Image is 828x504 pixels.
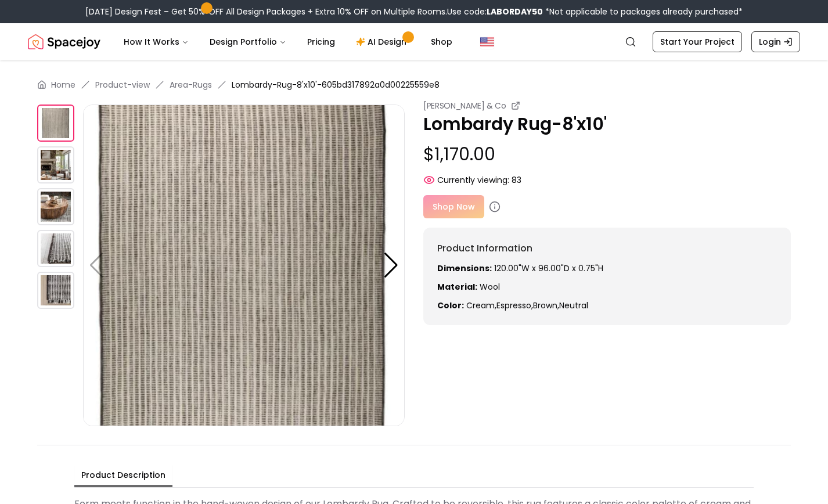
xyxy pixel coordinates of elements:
img: https://storage.googleapis.com/spacejoy-main/assets/605bd317892a0d00225559e8/product_0_jlhmo8kl7okd [83,105,405,426]
span: Use code: [447,6,543,17]
a: Login [751,31,800,52]
a: Start Your Project [653,31,742,52]
nav: breadcrumb [37,79,791,91]
img: https://storage.googleapis.com/spacejoy-main/assets/605bd317892a0d00225559e8/product_4_mgj0911cbgo [37,272,74,309]
button: How It Works [114,30,198,53]
button: Design Portfolio [200,30,296,53]
span: 83 [512,174,521,186]
span: cream , [466,300,496,311]
a: Spacejoy [28,30,100,53]
span: Lombardy-Rug-8'x10'-605bd317892a0d00225559e8 [232,79,440,91]
span: *Not applicable to packages already purchased* [543,6,743,17]
small: [PERSON_NAME] & Co [423,100,506,111]
img: https://storage.googleapis.com/spacejoy-main/assets/605bd317892a0d00225559e8/product_1_ec56o0hg802 [37,146,74,183]
div: [DATE] Design Fest – Get 50% OFF All Design Packages + Extra 10% OFF on Multiple Rooms. [85,6,743,17]
p: Lombardy Rug-8'x10' [423,114,791,135]
a: Area-Rugs [170,79,212,91]
strong: Material: [437,281,477,293]
span: neutral [559,300,588,311]
img: https://storage.googleapis.com/spacejoy-main/assets/605bd317892a0d00225559e8/product_2_kmipo90njbe [37,188,74,225]
span: wool [480,281,500,293]
a: Product-view [95,79,150,91]
a: Shop [422,30,462,53]
nav: Global [28,23,800,60]
span: Currently viewing: [437,174,509,186]
img: https://storage.googleapis.com/spacejoy-main/assets/605bd317892a0d00225559e8/product_0_jlhmo8kl7okd [37,105,74,142]
a: Pricing [298,30,344,53]
img: Spacejoy Logo [28,30,100,53]
span: brown , [533,300,559,311]
strong: Dimensions: [437,262,492,274]
b: LABORDAY50 [487,6,543,17]
p: 120.00"W x 96.00"D x 0.75"H [437,262,777,274]
span: espresso , [496,300,533,311]
button: Product Description [74,465,172,487]
nav: Main [114,30,462,53]
img: United States [480,35,494,49]
strong: Color: [437,300,464,311]
a: Home [51,79,75,91]
h6: Product Information [437,242,777,255]
a: AI Design [347,30,419,53]
img: https://storage.googleapis.com/spacejoy-main/assets/605bd317892a0d00225559e8/product_3_b728o2ne73lh [37,230,74,267]
p: $1,170.00 [423,144,791,165]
